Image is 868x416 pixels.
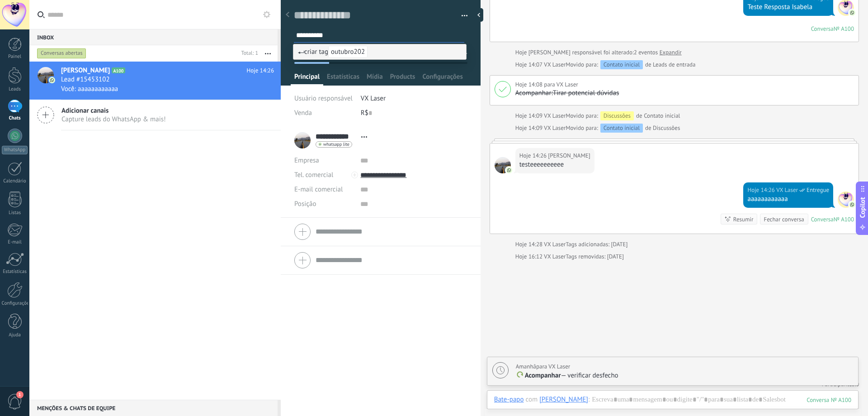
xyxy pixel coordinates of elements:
[61,85,118,93] span: Você: aaaaaaaaaaaa
[519,151,548,160] div: Hoje 14:26
[247,66,274,75] span: Hoje 14:26
[112,67,125,73] span: A100
[747,186,776,195] div: Hoje 14:26
[544,61,566,68] span: VX Laser
[515,89,852,98] p: Tirar potencial dúvidas
[61,106,166,115] span: Adicionar canais
[37,48,86,59] div: Conversas abertas
[2,210,28,216] div: Listas
[525,371,561,380] span: Acompanhar
[747,195,829,204] div: aaaaaaaaaaaa
[515,252,544,261] div: Hoje 16:12
[2,86,28,92] div: Leads
[29,29,278,45] div: Inbox
[544,253,566,260] span: VX Laser
[2,332,28,338] div: Ajuda
[515,240,544,249] div: Hoje 14:28
[2,301,28,306] div: Configurações
[747,3,829,12] div: Teste Resposta Isabela
[834,25,854,33] div: № A100
[544,240,566,248] span: VX Laser
[776,186,798,195] span: VX Laser (Seção de vendas)
[811,215,834,223] div: Conversa
[858,197,867,218] span: Copilot
[600,111,634,120] div: Discussões
[515,111,544,120] div: Hoje 14:09
[29,400,278,416] div: Menções & Chats de equipe
[515,48,528,57] div: Hoje
[566,111,598,120] span: Movido para:
[61,115,166,124] span: Capture leads do WhatsApp & mais!
[422,72,462,86] span: Configurações
[323,142,349,147] span: whatsapp lite
[294,109,312,117] span: Venda
[506,167,512,173] img: com.amocrm.amocrmwa.svg
[2,239,28,245] div: E-mail
[2,178,28,184] div: Calendário
[566,124,680,133] div: de Discussões
[660,48,682,57] a: Expandir
[811,25,834,33] div: Conversa
[2,146,28,154] div: WhatsApp
[764,215,804,224] div: Fechar conversa
[834,215,854,223] div: № A100
[294,168,333,182] button: Tel. comercial
[61,75,110,84] span: Lead #15453102
[519,160,590,169] div: testeeeeeeeeee
[566,60,695,69] div: de Leads de entrada
[515,48,682,57] div: [PERSON_NAME] responsável foi alterado:
[2,269,28,275] div: Estatísticas
[238,49,258,58] div: Total: 1
[526,395,538,404] span: com
[361,94,386,103] span: VX Laser
[515,80,578,89] div: para VX Laser
[838,191,854,208] span: VX Laser
[294,197,354,211] div: Posição
[807,396,851,404] div: 100
[516,362,571,371] div: para VX Laser
[474,8,483,22] div: ocultar
[294,182,343,197] button: E-mail comercial
[544,112,566,120] span: VX Laser
[29,62,281,100] a: avataricon[PERSON_NAME]A100Hoje 14:26Lead #15453102Você: aaaaaaaaaaaa
[588,395,590,404] span: :
[849,10,855,16] img: com.amocrm.amocrmwa.svg
[294,106,354,120] div: Venda
[294,94,353,103] span: Usuário responsável
[2,115,28,121] div: Chats
[294,72,320,86] span: Principal
[566,111,680,120] div: de Contato inicial
[294,185,343,194] span: E-mail comercial
[495,157,511,173] span: Bela Brandão
[566,60,598,69] span: Movido para:
[807,186,829,195] span: Entregue
[327,72,359,86] span: Estatísticas
[515,80,544,89] div: Hoje 14:08
[600,124,643,133] div: Contato inicial
[361,106,467,120] div: R$
[566,240,627,249] span: Tags adicionadas: [DATE]
[544,124,566,132] span: VX Laser
[294,201,316,207] span: Posição
[516,363,536,370] span: Amanhã
[294,91,354,106] div: Usuário responsável
[49,77,55,83] img: icon
[367,72,383,86] span: Mídia
[390,72,415,86] span: Products
[258,45,278,62] button: Mais
[566,124,598,133] span: Movido para:
[600,60,643,69] div: Contato inicial
[2,54,28,60] div: Painel
[16,391,24,398] span: 1
[515,60,544,69] div: Hoje 14:07
[733,215,754,224] div: Resumir
[328,46,368,58] span: outubro202
[294,171,333,179] span: Tel. comercial
[566,252,624,261] span: Tags removidas: [DATE]
[294,153,354,168] div: Empresa
[515,89,553,98] div: Acompanhar:
[298,48,368,56] span: criar tag outubro202
[849,201,855,208] img: com.amocrm.amocrmwa.svg
[634,48,658,57] span: 2 eventos
[548,151,590,160] span: Bela Brandão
